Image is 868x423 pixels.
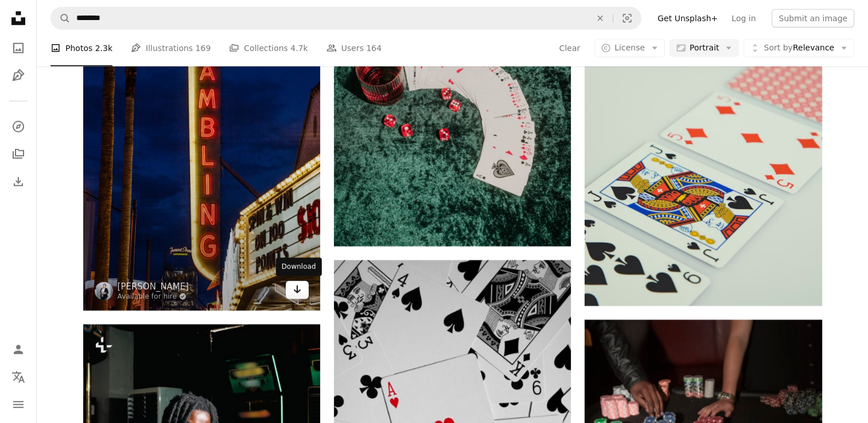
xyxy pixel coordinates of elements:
[7,338,30,361] a: Log in / Sign up
[196,42,211,54] span: 169
[690,42,719,54] span: Portrait
[670,39,739,57] button: Portrait
[7,37,30,60] a: Photos
[276,258,322,276] div: Download
[118,292,189,301] a: Available for hire
[7,64,30,87] a: Illustrations
[651,9,725,28] a: Get Unsplash+
[229,30,308,66] a: Collections 4.7k
[7,170,30,193] a: Download History
[613,7,641,29] button: Visual search
[7,393,30,416] button: Menu
[725,9,762,28] a: Log in
[614,43,645,52] span: License
[51,7,71,29] button: Search Unsplash
[585,123,822,133] a: assorted playing cards on white surface
[290,42,308,54] span: 4.7k
[7,143,30,166] a: Collections
[326,30,382,66] a: Users 164
[764,43,792,52] span: Sort by
[7,366,30,389] button: Language
[7,7,30,32] a: Home — Unsplash
[7,115,30,138] a: Explore
[83,127,320,138] a: turn-on Gambling LED signage
[286,281,309,299] a: Download
[50,7,641,30] form: Find visuals sitewide
[764,42,834,54] span: Relevance
[772,9,854,28] button: Submit an image
[95,282,113,300] img: Go to Heather Gill's profile
[334,64,571,74] a: a table topped with cards and a drink
[594,39,665,57] button: License
[118,281,189,292] a: [PERSON_NAME]
[559,39,581,57] button: Clear
[366,42,382,54] span: 164
[131,30,211,66] a: Illustrations 169
[744,39,854,57] button: Sort byRelevance
[587,7,613,29] button: Clear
